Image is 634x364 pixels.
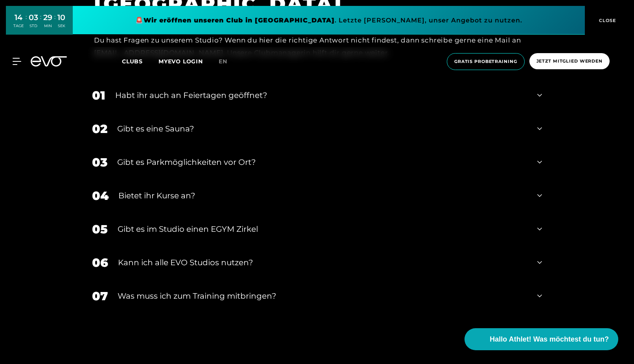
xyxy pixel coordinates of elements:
[158,58,203,65] a: MYEVO LOGIN
[43,12,52,23] div: 29
[117,123,527,135] div: Gibt es eine Sauna?
[454,58,517,65] span: Gratis Probetraining
[92,120,107,138] div: 02
[43,23,52,29] div: MIN
[57,23,65,29] div: SEK
[464,328,618,350] button: Hallo Athlet! Was möchtest du tun?
[40,13,41,33] div: :
[92,287,108,305] div: 07
[118,190,527,201] div: Bietet ihr Kurse an?
[444,53,527,70] a: Gratis Probetraining
[527,53,612,70] a: Jetzt Mitglied werden
[490,334,609,345] span: Hallo Athlet! Was möchtest du tun?
[92,153,107,171] div: 03
[219,57,237,66] a: en
[13,12,24,23] div: 14
[92,187,109,205] div: 04
[54,13,55,33] div: :
[597,17,616,24] span: CLOSE
[118,290,527,302] div: Was muss ich zum Training mitbringen?
[117,156,527,168] div: Gibt es Parkmöglichkeiten vor Ort?
[536,58,603,65] span: Jetzt Mitglied werden
[118,257,527,268] div: Kann ich alle EVO Studios nutzen?
[29,12,38,23] div: 03
[118,223,527,235] div: Gibt es im Studio einen EGYM Zirkel
[115,89,527,101] div: Habt ihr auch an Feiertagen geöffnet?
[122,58,143,65] span: Clubs
[92,254,108,272] div: 06
[92,220,108,238] div: 05
[29,23,38,29] div: STD
[219,58,227,65] span: en
[585,6,628,35] button: CLOSE
[13,23,24,29] div: TAGE
[122,57,158,65] a: Clubs
[26,13,27,33] div: :
[57,12,65,23] div: 10
[92,87,105,104] div: 01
